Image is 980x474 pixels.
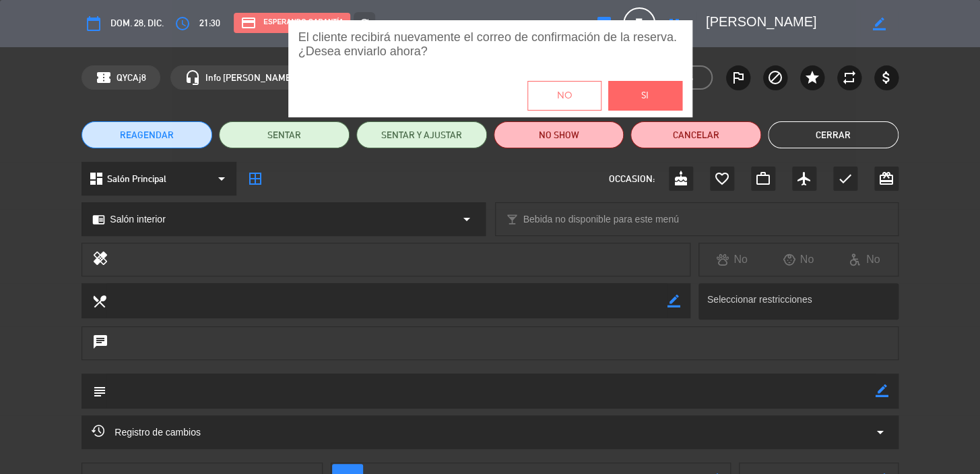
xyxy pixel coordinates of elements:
span: No [557,88,572,104]
span: Si [641,88,649,104]
button: Si [608,81,682,111]
button: No [527,81,601,111]
span: ¿Desea enviarlo ahora? [298,45,682,59]
span: El cliente recibirá nuevamente el correo de confirmación de la reserva. [298,30,682,45]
